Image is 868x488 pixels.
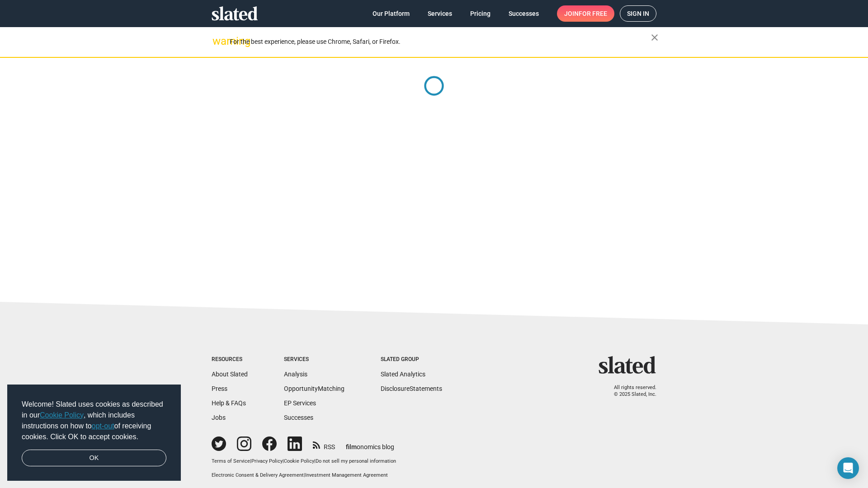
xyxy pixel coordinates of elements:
[212,472,304,478] a: Electronic Consent & Delivery Agreement
[283,458,284,464] span: |
[463,5,498,22] a: Pricing
[212,414,226,421] a: Jobs
[837,457,859,479] div: Open Intercom Messenger
[365,5,417,22] a: Our Platform
[284,385,344,392] a: OpportunityMatching
[381,385,442,392] a: DisclosureStatements
[470,5,491,22] span: Pricing
[373,5,410,22] span: Our Platform
[92,422,114,430] a: opt-out
[284,399,316,407] a: EP Services
[381,371,425,378] a: Slated Analytics
[251,458,283,464] a: Privacy Policy
[314,458,316,464] span: |
[22,450,166,467] a: dismiss cookie message
[212,399,246,407] a: Help & FAQs
[305,472,388,478] a: Investment Management Agreement
[212,385,227,392] a: Press
[509,5,539,22] span: Successes
[250,458,251,464] span: |
[557,5,614,22] a: Joinfor free
[381,356,442,363] div: Slated Group
[40,411,84,419] a: Cookie Policy
[212,356,248,363] div: Resources
[230,36,651,48] div: For the best experience, please use Chrome, Safari, or Firefox.
[7,385,181,481] div: cookieconsent
[212,36,223,47] mat-icon: warning
[627,6,649,21] span: Sign in
[564,5,607,22] span: Join
[212,458,250,464] a: Terms of Service
[420,5,459,22] a: Services
[313,437,335,451] a: RSS
[604,385,656,398] p: All rights reserved. © 2025 Slated, Inc.
[304,472,305,478] span: |
[22,399,166,442] span: Welcome! Slated uses cookies as described in our , which includes instructions on how to of recei...
[346,436,394,451] a: filmonomics blog
[284,458,314,464] a: Cookie Policy
[620,5,656,22] a: Sign in
[649,32,660,43] mat-icon: close
[284,414,313,421] a: Successes
[579,5,607,22] span: for free
[316,458,396,465] button: Do not sell my personal information
[346,443,357,450] span: film
[428,5,452,22] span: Services
[212,371,248,378] a: About Slated
[284,356,344,363] div: Services
[501,5,546,22] a: Successes
[284,371,307,378] a: Analysis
